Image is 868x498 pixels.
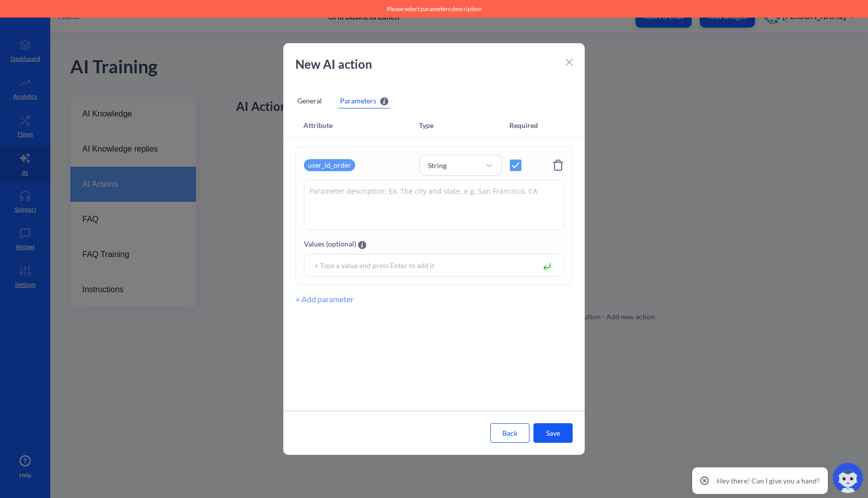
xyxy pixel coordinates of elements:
[304,240,356,248] label: Values (optional)
[304,159,355,171] div: user_id_order
[340,95,376,106] span: Parameters
[295,93,324,108] div: General
[387,5,482,13] span: Please select parameters description
[303,121,419,130] div: Attribute
[490,423,529,443] button: Back
[309,260,533,271] input: + Type a value and press Enter to add it
[295,293,354,305] button: + Add parameter
[419,121,509,130] div: Type
[717,475,820,486] p: Hey there! Can I give you a hand?
[533,423,573,443] button: Save
[833,463,863,493] img: copilot-icon.svg
[428,160,447,171] div: String
[295,55,562,73] p: New AI action
[509,121,545,130] div: Required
